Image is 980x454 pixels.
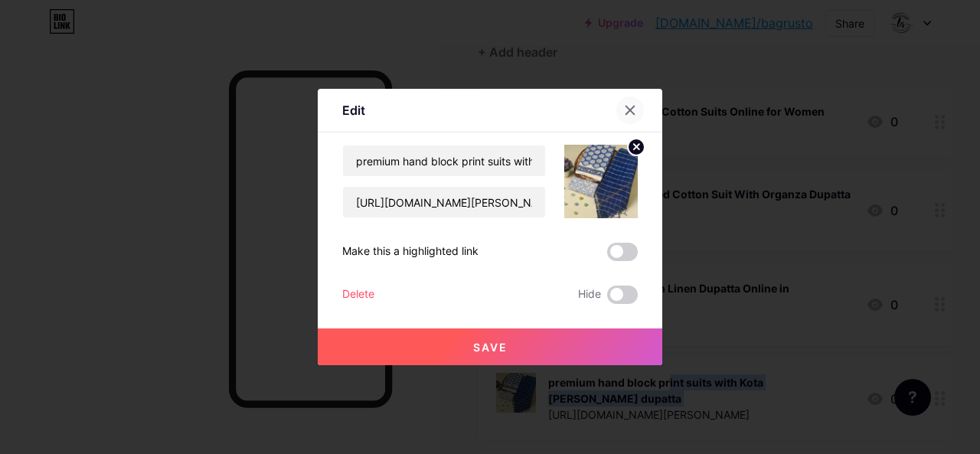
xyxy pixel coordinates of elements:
div: Delete [342,286,374,304]
input: Title [343,145,545,176]
button: Save [318,328,662,365]
span: Save [473,341,508,354]
span: Hide [578,286,601,304]
input: URL [343,187,545,217]
div: Make this a highlighted link [342,243,479,261]
div: Edit [342,101,365,119]
img: link_thumbnail [564,145,638,218]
